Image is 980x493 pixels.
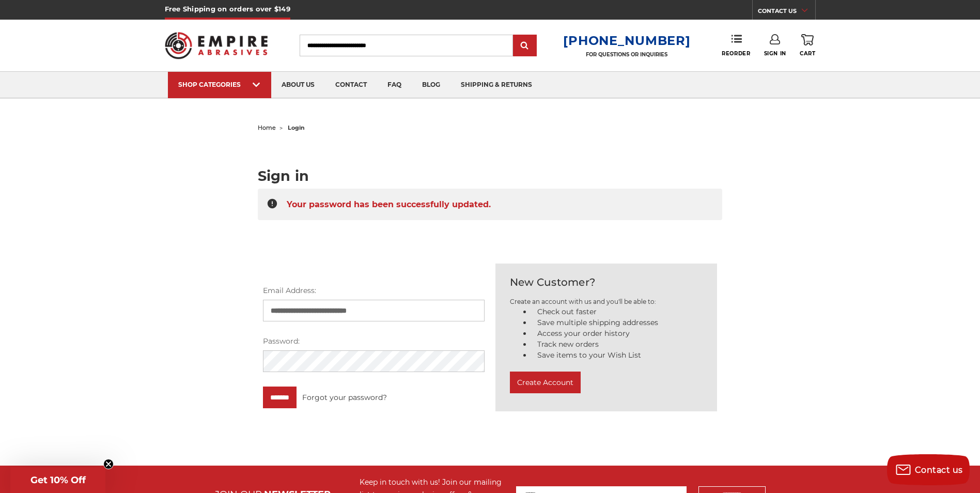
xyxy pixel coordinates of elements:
[263,285,485,296] label: Email Address:
[510,372,581,393] button: Create Account
[563,51,690,58] p: FOR QUESTIONS OR INQUIRIES
[412,72,450,98] a: blog
[532,317,703,328] li: Save multiple shipping addresses
[178,81,261,88] div: SHOP CATEGORIES
[510,297,703,306] p: Create an account with us and you'll be able to:
[722,34,750,56] a: Reorder
[563,33,690,48] a: [PHONE_NUMBER]
[258,124,276,131] a: home
[258,169,723,183] h1: Sign in
[450,72,542,98] a: shipping & returns
[302,392,387,403] a: Forgot your password?
[532,306,703,317] li: Check out faster
[288,124,305,131] span: login
[377,72,412,98] a: faq
[10,467,105,493] div: Get 10% OffClose teaser
[515,36,535,56] input: Submit
[532,339,703,350] li: Track new orders
[532,328,703,339] li: Access your order history
[764,50,786,57] span: Sign In
[915,465,963,475] span: Contact us
[510,381,581,390] a: Create Account
[287,194,491,214] span: Your password has been successfully updated.
[30,474,86,486] span: Get 10% Off
[887,454,970,485] button: Contact us
[722,50,750,57] span: Reorder
[165,25,268,66] img: Empire Abrasives
[532,350,703,361] li: Save items to your Wish List
[271,72,325,98] a: about us
[800,50,815,57] span: Cart
[510,274,703,290] h2: New Customer?
[325,72,377,98] a: contact
[758,5,815,20] a: CONTACT US
[103,459,114,469] button: Close teaser
[263,336,485,347] label: Password:
[800,34,815,57] a: Cart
